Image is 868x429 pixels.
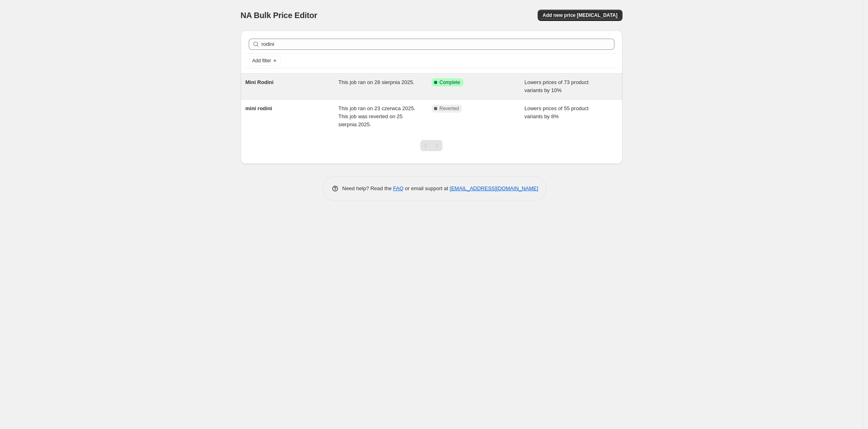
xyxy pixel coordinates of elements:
[246,105,272,111] span: mini rodini
[440,79,460,86] span: Complete
[249,56,281,66] button: Add filter
[342,185,393,191] span: Need help? Read the
[524,79,589,93] span: Lowers prices of 73 product variants by 10%
[246,79,274,85] span: Mini Rodini
[420,140,442,151] nav: Pagination
[338,105,416,127] span: This job ran on 23 czerwca 2025. This job was reverted on 25 sierpnia 2025.
[252,57,271,64] span: Add filter
[338,79,414,85] span: This job ran on 28 sierpnia 2025.
[450,185,538,191] a: [EMAIL_ADDRESS][DOMAIN_NAME]
[241,11,317,20] span: NA Bulk Price Editor
[542,12,617,18] span: Add new price [MEDICAL_DATA]
[403,185,450,191] span: or email support at
[440,105,459,112] span: Reverted
[393,185,403,191] a: FAQ
[524,105,589,119] span: Lowers prices of 55 product variants by 8%
[538,10,622,21] button: Add new price [MEDICAL_DATA]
